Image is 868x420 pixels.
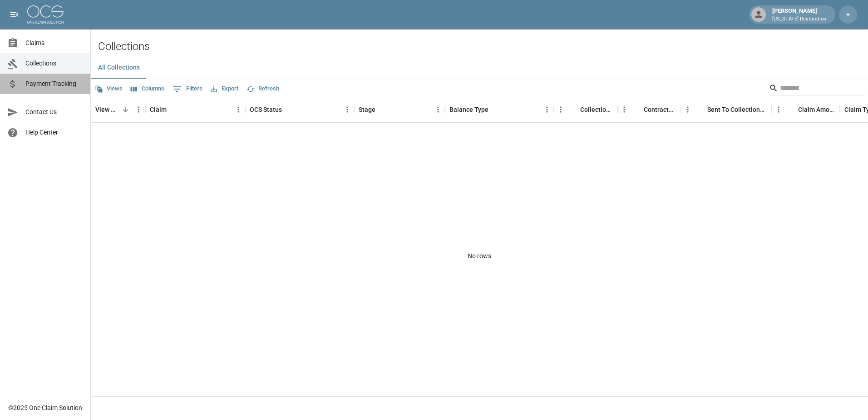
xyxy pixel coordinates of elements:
[772,97,840,122] div: Claim Amount
[488,103,501,116] button: Sort
[119,103,132,116] button: Sort
[354,97,445,122] div: Stage
[145,97,245,122] div: Claim
[95,97,119,122] div: View Collection
[170,82,205,96] button: Show filters
[617,97,681,122] div: Contractor Amount
[769,6,830,23] div: [PERSON_NAME]
[644,97,676,122] div: Contractor Amount
[91,57,147,79] button: All Collections
[707,97,767,122] div: Sent To Collections Date
[167,103,179,116] button: Sort
[25,59,83,68] span: Collections
[91,57,868,79] div: dynamic tabs
[25,79,83,89] span: Payment Tracking
[769,81,866,97] div: Search
[772,15,826,23] p: [US_STATE] Restoration
[445,97,554,122] div: Balance Type
[375,103,388,116] button: Sort
[25,38,83,48] span: Claims
[232,103,245,116] button: Menu
[208,82,241,96] button: Export
[631,103,644,116] button: Sort
[128,82,167,96] button: Select columns
[798,97,835,122] div: Claim Amount
[695,103,707,116] button: Sort
[681,97,772,122] div: Sent To Collections Date
[91,97,145,122] div: View Collection
[554,97,617,122] div: Collections Fee
[772,103,785,116] button: Menu
[98,40,868,53] h2: Collections
[567,103,580,116] button: Sort
[431,103,445,116] button: Menu
[27,5,64,24] img: ocs-logo-white-transparent.png
[617,103,631,116] button: Menu
[5,5,24,24] button: open drawer
[540,103,554,116] button: Menu
[93,82,125,96] button: Views
[282,103,295,116] button: Sort
[580,97,613,122] div: Collections Fee
[340,103,354,116] button: Menu
[91,123,868,390] div: No rows
[250,97,282,122] div: OCS Status
[359,97,375,122] div: Stage
[25,107,83,117] span: Contact Us
[244,82,281,96] button: Refresh
[150,97,167,122] div: Claim
[245,97,354,122] div: OCS Status
[785,103,798,116] button: Sort
[554,103,567,116] button: Menu
[25,128,83,137] span: Help Center
[132,103,145,116] button: Menu
[681,103,695,116] button: Menu
[449,97,488,122] div: Balance Type
[8,403,82,412] div: © 2025 One Claim Solution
